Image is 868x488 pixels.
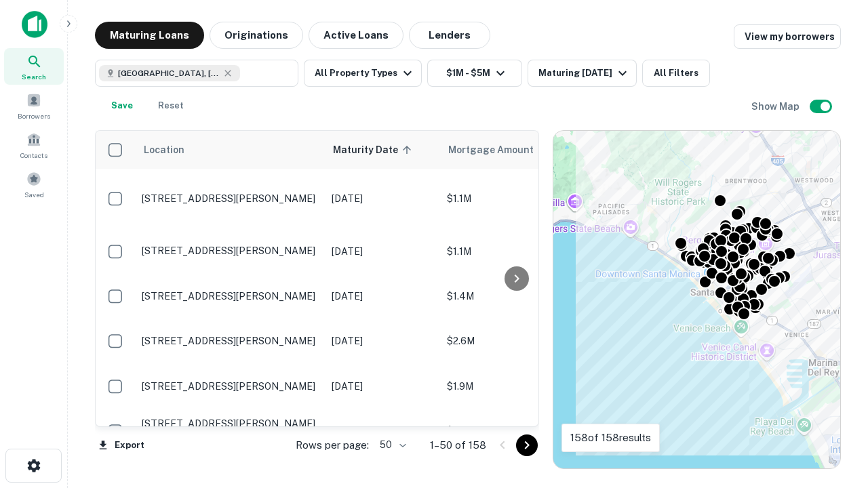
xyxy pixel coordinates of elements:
[516,434,538,456] button: Go to next page
[4,87,64,124] a: Borrowers
[142,380,318,392] p: [STREET_ADDRESS][PERSON_NAME]
[4,127,64,163] a: Contacts
[448,142,551,158] span: Mortgage Amount
[325,131,440,169] th: Maturity Date
[296,437,369,453] p: Rows per page:
[95,435,148,455] button: Export
[447,424,583,439] p: $3.4M
[332,191,433,206] p: [DATE]
[24,189,44,200] span: Saved
[427,60,522,87] button: $1M - $5M
[142,192,318,205] p: [STREET_ADDRESS][PERSON_NAME]
[447,333,583,348] p: $2.6M
[142,245,318,257] p: [STREET_ADDRESS][PERSON_NAME]
[332,424,433,439] p: [DATE]
[309,22,403,49] button: Active Loans
[143,142,184,158] span: Location
[18,110,50,121] span: Borrowers
[734,24,841,49] a: View my borrowers
[95,22,204,49] button: Maturing Loans
[135,131,325,169] th: Location
[447,244,583,259] p: $1.1M
[142,418,318,430] p: [STREET_ADDRESS][PERSON_NAME]
[149,92,193,119] button: Reset
[332,379,433,394] p: [DATE]
[447,379,583,394] p: $1.9M
[332,333,433,348] p: [DATE]
[374,435,408,455] div: 50
[332,244,433,259] p: [DATE]
[800,380,868,445] iframe: Chat Widget
[642,60,710,87] button: All Filters
[570,430,651,446] p: 158 of 158 results
[4,48,64,85] a: Search
[20,150,47,161] span: Contacts
[4,166,64,203] a: Saved
[409,22,490,49] button: Lenders
[142,290,318,302] p: [STREET_ADDRESS][PERSON_NAME]
[210,22,303,49] button: Originations
[332,289,433,304] p: [DATE]
[440,131,589,169] th: Mortgage Amount
[22,71,46,82] span: Search
[447,191,583,206] p: $1.1M
[553,131,840,468] div: 0 0
[333,142,416,158] span: Maturity Date
[100,92,144,119] button: Save your search to get updates of matches that match your search criteria.
[538,65,631,81] div: Maturing [DATE]
[118,67,220,79] span: [GEOGRAPHIC_DATA], [GEOGRAPHIC_DATA], [GEOGRAPHIC_DATA]
[447,289,583,304] p: $1.4M
[142,335,318,347] p: [STREET_ADDRESS][PERSON_NAME]
[528,60,637,87] button: Maturing [DATE]
[304,60,422,87] button: All Property Types
[751,99,802,114] h6: Show Map
[22,11,47,38] img: capitalize-icon.png
[430,437,486,453] p: 1–50 of 158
